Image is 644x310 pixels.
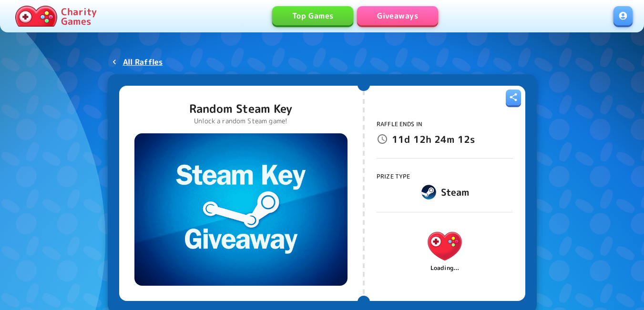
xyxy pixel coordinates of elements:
span: Raffle Ends In [377,120,422,128]
span: Prize Type [377,172,410,180]
img: Charity.Games [424,225,466,267]
img: Random Steam Key [134,133,348,286]
p: All Raffles [123,56,163,68]
p: Random Steam Key [189,101,292,116]
h6: Steam [441,184,470,200]
a: All Raffles [108,53,167,70]
p: 11d 12h 24m 12s [392,131,475,147]
p: Charity Games [61,7,97,26]
img: Charity.Games [15,6,57,27]
a: Giveaways [357,6,438,25]
a: Charity Games [11,4,101,29]
p: Unlock a random Steam game! [189,116,292,126]
a: Top Games [272,6,353,25]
